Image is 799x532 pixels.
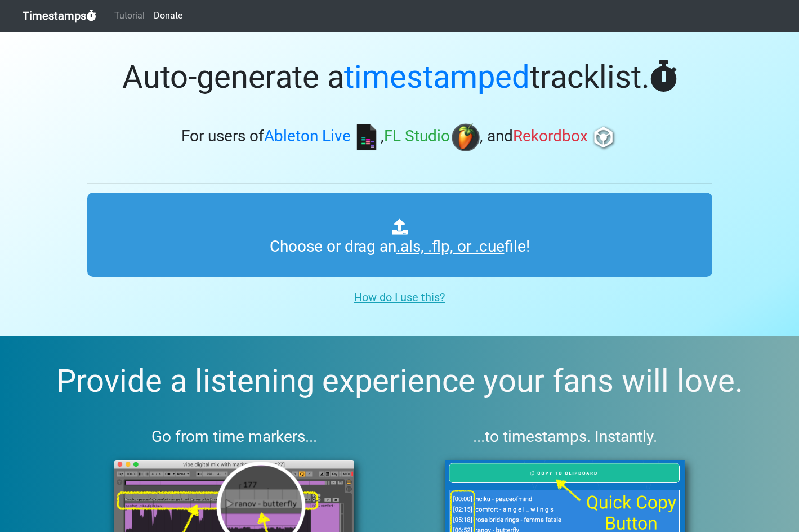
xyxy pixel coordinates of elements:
[87,123,712,151] h3: For users of , , and
[418,427,712,446] h3: ...to timestamps. Instantly.
[384,127,450,146] span: FL Studio
[27,363,772,400] h2: Provide a listening experience your fans will love.
[110,5,149,27] a: Tutorial
[23,5,96,27] a: Timestamps
[264,127,351,146] span: Ableton Live
[87,59,712,96] h1: Auto-generate a tracklist.
[452,123,480,151] img: fl.png
[344,59,530,96] span: timestamped
[352,123,381,151] img: ableton.png
[87,427,382,446] h3: Go from time markers...
[513,127,588,146] span: Rekordbox
[354,290,445,304] u: How do I use this?
[149,5,187,27] a: Donate
[590,123,618,151] img: rb.png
